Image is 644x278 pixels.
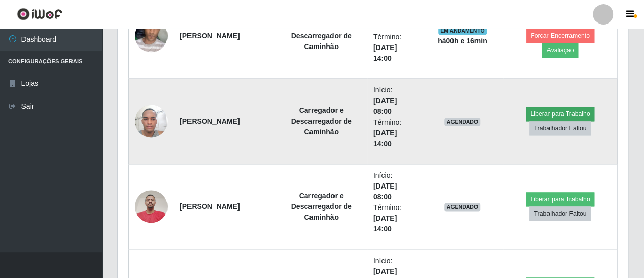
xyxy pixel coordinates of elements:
[373,170,416,202] li: Início:
[291,21,352,51] strong: Carregador e Descarregador de Caminhão
[291,106,352,136] strong: Carregador e Descarregador de Caminhão
[373,202,416,235] li: Término:
[291,192,352,221] strong: Carregador e Descarregador de Caminhão
[180,117,240,125] strong: [PERSON_NAME]
[526,29,594,43] button: Forçar Encerramento
[438,37,487,45] strong: há 00 h e 16 min
[526,107,594,121] button: Liberar para Trabalho
[373,32,416,64] li: Término:
[180,32,240,40] strong: [PERSON_NAME]
[444,203,480,211] span: AGENDADO
[373,85,416,117] li: Início:
[373,182,397,201] time: [DATE] 08:00
[444,118,480,126] span: AGENDADO
[529,121,591,135] button: Trabalhador Faltou
[135,9,168,62] img: 1749255335293.jpeg
[373,214,397,233] time: [DATE] 14:00
[373,43,397,62] time: [DATE] 14:00
[180,202,240,211] strong: [PERSON_NAME]
[438,27,487,35] span: EM ANDAMENTO
[526,192,594,206] button: Liberar para Trabalho
[373,97,397,115] time: [DATE] 08:00
[373,129,397,148] time: [DATE] 14:00
[529,206,591,221] button: Trabalhador Faltou
[135,100,168,143] img: 1750531114428.jpeg
[542,43,578,57] button: Avaliação
[135,185,168,228] img: 1752325710297.jpeg
[17,8,62,20] img: CoreUI Logo
[373,117,416,149] li: Término:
